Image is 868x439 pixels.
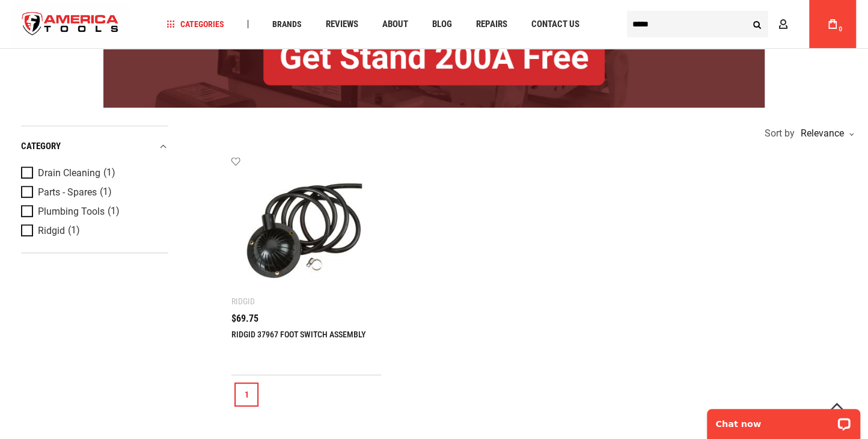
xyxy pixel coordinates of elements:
a: Repairs [471,16,513,32]
span: Sort by [765,129,795,138]
img: America Tools [12,2,129,47]
a: 1 [234,382,258,407]
div: Product Filters [21,126,168,253]
div: category [21,138,168,155]
span: Categories [167,20,224,28]
img: RIDGID 37967 FOOT SWITCH ASSEMBLY [243,168,369,294]
button: Search [745,13,768,35]
span: Drain Cleaning [38,168,100,179]
a: RIDGID 37967 FOOT SWITCH ASSEMBLY [231,330,365,339]
a: Ridgid (1) [21,224,165,238]
a: About [377,16,414,32]
iframe: LiveChat chat widget [699,401,868,439]
span: $69.75 [231,314,258,324]
span: Repairs [476,20,507,29]
span: Brands [272,20,302,28]
span: Blog [432,20,452,29]
a: Brands [267,16,307,32]
span: Parts - Spares [38,187,97,198]
a: Categories [161,16,230,32]
a: Reviews [320,16,364,32]
span: (1) [68,226,80,236]
span: Reviews [326,20,358,29]
span: Ridgid [38,226,65,236]
a: Drain Cleaning (1) [21,167,165,180]
span: Contact Us [531,20,579,29]
span: (1) [100,187,112,197]
a: Parts - Spares (1) [21,186,165,199]
a: store logo [12,2,129,47]
a: Blog [427,16,457,32]
span: 0 [839,26,842,32]
span: (1) [108,206,120,216]
div: Relevance [798,129,853,138]
div: Ridgid [231,296,255,306]
a: Contact Us [526,16,585,32]
span: (1) [103,168,115,178]
span: Plumbing Tools [38,206,105,217]
span: About [382,20,408,29]
a: Plumbing Tools (1) [21,205,165,218]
